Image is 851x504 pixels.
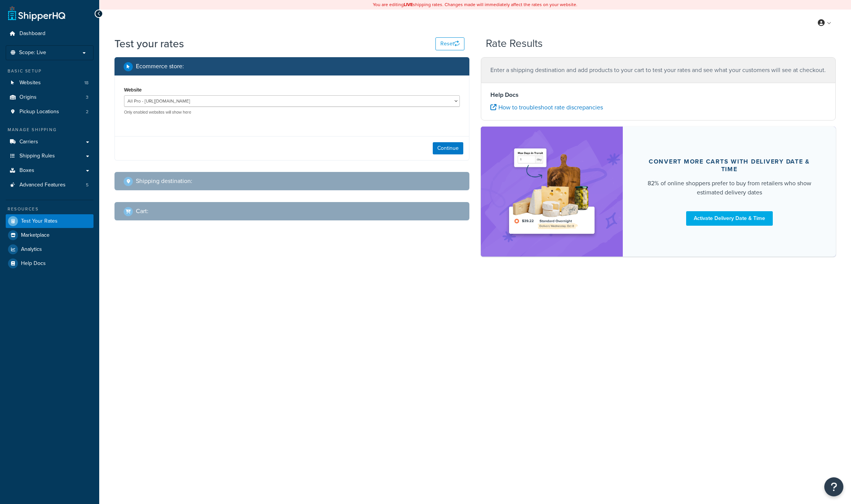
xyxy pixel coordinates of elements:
[6,105,93,119] li: Pickup Locations
[84,80,89,86] span: 18
[21,260,46,267] span: Help Docs
[86,109,89,115] span: 2
[6,68,93,74] div: Basic Setup
[490,90,826,100] h4: Help Docs
[19,182,66,188] span: Advanced Features
[21,218,58,225] span: Test Your Rates
[21,232,50,239] span: Marketplace
[6,76,93,90] li: Websites
[6,178,93,192] a: Advanced Features5
[19,139,38,145] span: Carriers
[19,94,37,101] span: Origins
[6,214,93,228] a: Test Your Rates
[6,206,93,212] div: Resources
[136,208,148,215] h2: Cart :
[136,63,184,70] h2: Ecommerce store :
[6,76,93,90] a: Websites18
[136,178,192,185] h2: Shipping destination :
[6,257,93,270] a: Help Docs
[19,80,41,86] span: Websites
[6,27,93,41] a: Dashboard
[6,149,93,163] a: Shipping Rules
[114,36,184,51] h1: Test your rates
[21,246,42,253] span: Analytics
[6,228,93,242] a: Marketplace
[486,38,543,50] h2: Rate Results
[6,135,93,149] a: Carriers
[6,127,93,133] div: Manage Shipping
[6,242,93,256] a: Analytics
[6,105,93,119] a: Pickup Locations2
[433,142,463,154] button: Continue
[19,50,46,56] span: Scope: Live
[19,153,55,159] span: Shipping Rules
[86,94,89,101] span: 3
[6,178,93,192] li: Advanced Features
[124,87,142,93] label: Website
[19,30,45,37] span: Dashboard
[641,158,817,173] div: Convert more carts with delivery date & time
[490,65,826,75] p: Enter a shipping destination and add products to your cart to test your rates and see what your c...
[641,179,817,197] div: 82% of online shoppers prefer to buy from retailers who show estimated delivery dates
[19,167,34,174] span: Boxes
[504,138,600,245] img: feature-image-ddt-36eae7f7280da8017bfb280eaccd9c446f90b1fe08728e4019434db127062ab4.png
[490,103,603,112] a: How to troubleshoot rate discrepancies
[86,182,89,188] span: 5
[19,109,59,115] span: Pickup Locations
[6,90,93,104] a: Origins3
[686,211,773,226] a: Activate Delivery Date & Time
[124,109,460,115] p: Only enabled websites will show here
[404,1,413,8] b: LIVE
[6,90,93,104] li: Origins
[435,37,464,50] button: Reset
[6,164,93,178] a: Boxes
[824,477,843,496] button: Open Resource Center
